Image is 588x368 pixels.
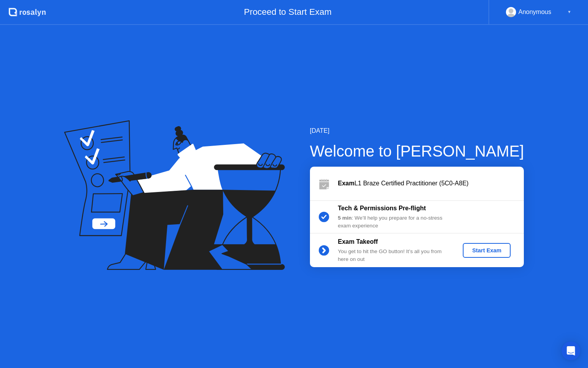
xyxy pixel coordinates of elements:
div: ▼ [567,7,571,17]
b: Exam [338,180,355,187]
b: 5 min [338,215,352,221]
div: : We’ll help you prepare for a no-stress exam experience [338,214,450,230]
div: Welcome to [PERSON_NAME] [310,139,524,163]
div: Anonymous [518,7,551,17]
div: L1 Braze Certified Practitioner (5C0-A8E) [338,179,524,188]
button: Start Exam [463,243,511,258]
div: Open Intercom Messenger [562,342,580,360]
div: You get to hit the GO button! It’s all you from here on out [338,248,450,264]
b: Exam Takeoff [338,238,378,245]
div: Start Exam [466,247,507,254]
b: Tech & Permissions Pre-flight [338,205,426,211]
div: [DATE] [310,126,524,136]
